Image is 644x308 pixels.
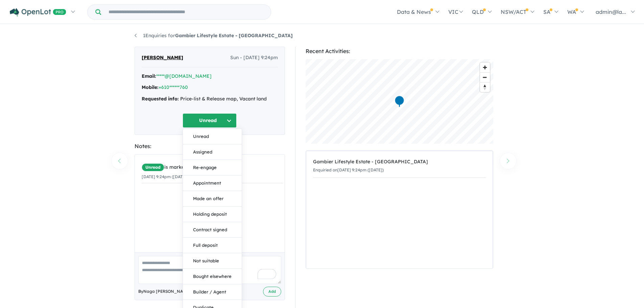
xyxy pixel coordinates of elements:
small: Enquiried on [DATE] 9:24pm ([DATE]) [313,167,384,172]
img: Openlot PRO Logo White [10,8,66,17]
div: is marked. [142,163,283,171]
div: Price-list & Release map, Vacant land [142,95,278,103]
button: Assigned [183,144,242,160]
div: Gambier Lifestyle Estate - [GEOGRAPHIC_DATA] [313,158,486,166]
span: By Naga [PERSON_NAME] [138,288,190,295]
button: Re-engage [183,160,242,175]
strong: Gambier Lifestyle Estate - [GEOGRAPHIC_DATA] [175,32,293,39]
button: Unread [183,129,242,144]
button: Made an offer [183,191,242,207]
a: 1Enquiries forGambier Lifestyle Estate - [GEOGRAPHIC_DATA] [135,32,293,39]
div: Notes: [135,142,285,151]
canvas: Map [306,59,493,144]
button: Appointment [183,175,242,191]
button: Builder / Agent [183,284,242,300]
span: Sun - [DATE] 9:24pm [230,54,278,62]
button: Contract signed [183,222,242,238]
button: Add [263,287,281,297]
button: Zoom out [480,72,490,82]
button: Holding deposit [183,207,242,222]
strong: Mobile: [142,84,159,90]
strong: Email: [142,73,156,79]
input: Try estate name, suburb, builder or developer [102,5,269,19]
button: Not suitable [183,253,242,269]
button: Bought elsewhere [183,269,242,284]
textarea: To enrich screen reader interactions, please activate Accessibility in Grammarly extension settings [138,256,281,284]
small: [DATE] 9:24pm ([DATE]) [142,174,188,179]
div: Recent Activities: [306,47,493,56]
button: Full deposit [183,238,242,253]
a: Gambier Lifestyle Estate - [GEOGRAPHIC_DATA]Enquiried on[DATE] 9:24pm ([DATE]) [313,155,486,178]
span: Reset bearing to north [480,82,490,92]
span: [PERSON_NAME] [142,54,183,62]
button: Zoom in [480,63,490,72]
nav: breadcrumb [135,32,510,40]
button: Reset bearing to north [480,82,490,92]
span: admin@la... [596,8,626,15]
strong: Requested info: [142,96,179,102]
div: Map marker [394,95,404,108]
button: Unread [183,113,237,128]
span: Unread [142,163,164,171]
